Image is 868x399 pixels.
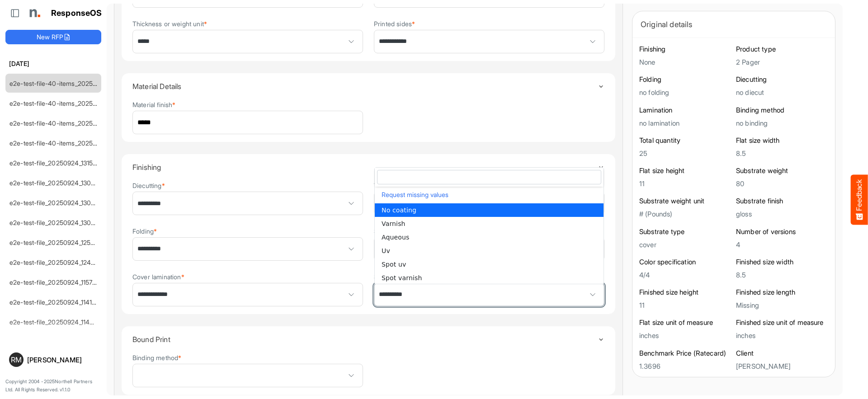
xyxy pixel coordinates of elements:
h6: Substrate finish [736,197,828,206]
h6: Binding method [736,106,828,115]
span: Spot varnish [382,274,422,282]
a: e2e-test-file_20250924_114020 [9,318,102,326]
label: Trimming [374,182,404,189]
a: e2e-test-file_20250924_125734 [9,239,102,246]
h1: ResponseOS [51,9,102,18]
button: Feedback [851,174,868,225]
h6: Finished size unit of measure [736,318,828,327]
button: Request missing values [379,189,599,201]
h6: Substrate type [639,227,731,236]
h5: 11 [639,180,731,188]
div: Original details [641,18,827,31]
h6: Number of versions [736,227,828,236]
h6: Folding [639,75,731,84]
h5: 4 [736,241,828,249]
h6: Diecutting [736,75,828,84]
a: e2e-test-file-40-items_20250924_132227 [9,99,131,107]
a: e2e-test-file_20250924_124028 [9,258,103,266]
a: e2e-test-file_20250924_114134 [9,298,100,306]
h5: no binding [736,119,828,127]
a: e2e-test-file-40-items_20250924_132534 [9,80,132,87]
h4: Finishing [132,163,598,171]
h4: Material Details [132,82,598,90]
h5: 8.5 [736,271,828,279]
input: dropdownlistfilter [377,170,601,184]
a: e2e-test-file_20250924_130935 [9,179,102,187]
h6: Finished size height [639,288,731,297]
span: Aqueous [382,234,410,241]
h5: no diecut [736,89,828,96]
h6: Finishing [639,45,731,54]
h6: Flat size height [639,166,731,175]
h5: gloss [736,210,828,218]
span: RM [11,356,22,363]
summary: Toggle content [132,154,604,180]
h6: Finished size width [736,258,828,267]
span: No coating [382,207,416,214]
h5: 80 [736,180,828,188]
h5: inches [639,332,731,339]
h6: Total quantity [639,136,731,145]
span: Uv [382,247,390,254]
label: Cover lamination [132,273,184,280]
a: e2e-test-file-40-items_20250924_132033 [9,119,132,127]
label: Substrate lamination [374,228,436,235]
h6: Product type [736,45,828,54]
h5: 25 [639,150,731,157]
h5: inches [736,332,828,339]
span: Spot uv [382,261,406,268]
p: Copyright 2004 - 2025 Northell Partners Ltd. All Rights Reserved. v 1.1.0 [5,378,101,394]
h5: 2 Pager [736,58,828,66]
h6: Flat size width [736,136,828,145]
h5: 8.5 [736,150,828,157]
h5: [PERSON_NAME] [736,362,828,370]
img: Northell [25,4,43,22]
label: Printed sides [374,20,415,27]
div: [PERSON_NAME] [27,357,98,363]
h6: [DATE] [5,59,101,69]
ul: popup [375,203,604,285]
h5: cover [639,241,731,249]
h6: Flat size unit of measure [639,318,731,327]
h5: 1.3696 [639,362,731,370]
h6: Lamination [639,106,731,115]
h6: Benchmark Price (Ratecard) [639,349,731,358]
h6: Client [736,349,828,358]
label: Binding method [132,354,181,361]
button: New RFP [5,30,101,44]
label: Folding [132,228,157,235]
h6: Substrate weight [736,166,828,175]
h6: Color specification [639,258,731,267]
label: Substrate coating [374,273,428,280]
a: e2e-test-file_20250924_115731 [9,278,99,286]
span: Varnish [382,220,406,227]
h5: 4/4 [639,271,731,279]
h5: no folding [639,89,731,96]
div: dropdownlist [374,167,604,284]
h5: # (Pounds) [639,210,731,218]
h5: 11 [639,301,731,309]
a: e2e-test-file_20250924_130824 [9,199,103,207]
h6: Substrate weight unit [639,197,731,206]
a: e2e-test-file_20250924_130652 [9,219,102,226]
summary: Toggle content [132,73,604,99]
a: e2e-test-file-40-items_20250924_131750 [9,139,130,147]
h6: Finished size length [736,288,828,297]
label: Thickness or weight unit [132,20,207,27]
h5: None [639,58,731,66]
a: e2e-test-file_20250924_131520 [9,159,101,167]
label: Material finish [132,101,176,108]
summary: Toggle content [132,326,604,352]
h4: Bound Print [132,335,598,343]
label: Diecutting [132,182,165,189]
h5: no lamination [639,119,731,127]
h5: Missing [736,301,828,309]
